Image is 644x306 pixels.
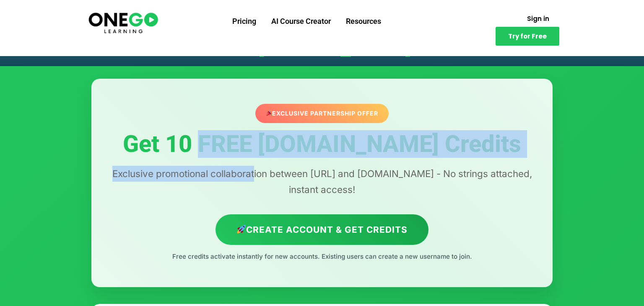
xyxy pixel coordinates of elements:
div: Exclusive Partnership Offer [255,104,389,123]
a: Sign in [517,10,559,27]
img: 🚀 [237,225,246,234]
span: Try for Free [508,33,547,39]
p: Free credits activate instantly for new accounts. Existing users can create a new username to join. [108,251,536,262]
a: Create Account & Get Credits [216,214,429,245]
a: Try for Free [496,27,559,46]
h1: Get 10 FREE [DOMAIN_NAME] Credits! [100,39,544,57]
p: Exclusive promotional collaboration between [URL] and [DOMAIN_NAME] - No strings attached, instan... [108,166,536,198]
a: AI Course Creator [264,10,338,32]
span: Sign in [527,15,549,22]
img: 🎉 [266,110,272,116]
a: Resources [338,10,389,32]
h1: Get 10 FREE [DOMAIN_NAME] Credits [108,131,536,157]
a: Pricing [225,10,264,32]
